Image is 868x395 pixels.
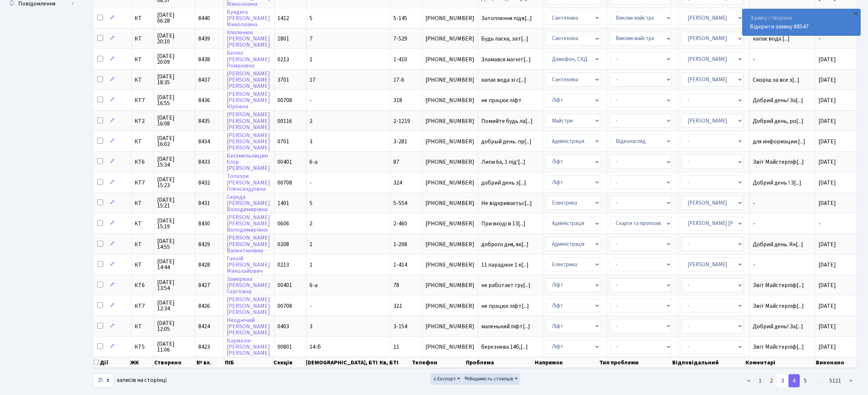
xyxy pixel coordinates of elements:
[425,36,475,42] span: [PHONE_NUMBER]
[393,138,407,146] span: 3-281
[198,261,210,269] span: 8428
[431,373,462,385] button: Експорт
[818,240,836,248] span: [DATE]
[227,234,270,255] a: [PERSON_NAME][PERSON_NAME]Валентинівна
[753,221,812,226] span: -
[754,374,766,387] a: 1
[198,158,210,166] span: 8433
[534,357,599,368] th: Напрямок
[481,343,528,351] span: березнева 14б,[...]
[425,262,475,268] span: [PHONE_NUMBER]
[753,35,790,43] span: капає вода [...]
[135,139,151,144] span: КТ
[753,158,804,166] span: Звіт Майстерліф[...]
[310,199,312,207] span: 5
[157,94,192,106] span: [DATE] 16:55
[465,357,534,368] th: Проблема
[227,111,270,131] a: [PERSON_NAME][PERSON_NAME][PERSON_NAME]
[277,261,289,269] span: 0213
[425,57,475,62] span: [PHONE_NUMBER]
[310,281,318,289] span: 6-а
[425,324,475,329] span: [PHONE_NUMBER]
[481,55,531,63] span: Зламався магніт[...]
[227,213,270,234] a: [PERSON_NAME][PERSON_NAME]Володимирівна
[753,179,801,187] span: Добрий день ! З[...]
[135,180,151,186] span: КТ7
[393,96,402,104] span: 318
[198,138,210,146] span: 8434
[198,240,210,248] span: 8429
[135,77,151,83] span: КТ
[393,281,399,289] span: 78
[227,255,270,275] a: Ганзій[PERSON_NAME]Миколайович
[227,8,270,28] a: Бундига[PERSON_NAME]Миколаївна
[425,77,475,83] span: [PHONE_NUMBER]
[277,322,289,330] span: 0403
[310,302,312,310] span: -
[818,35,821,43] span: -
[157,74,192,85] span: [DATE] 18:35
[135,159,151,165] span: КТ6
[753,343,804,351] span: Звіт Майстерліф[...]
[198,76,210,84] span: 8437
[745,357,815,368] th: Коментарі
[481,220,525,228] span: При вході в 13[...]
[310,117,312,125] span: 2
[198,199,210,207] span: 8431
[393,76,404,84] span: 17-6
[198,281,210,289] span: 8427
[277,179,292,187] span: 00708
[393,261,407,269] span: 1-414
[310,96,312,104] span: -
[277,158,292,166] span: 00401
[753,96,803,104] span: Добрий день! За[...]
[227,131,270,152] a: [PERSON_NAME][PERSON_NAME][PERSON_NAME]
[157,53,192,65] span: [DATE] 20:09
[277,76,289,84] span: 3701
[198,117,210,125] span: 8435
[227,70,270,90] a: [PERSON_NAME][PERSON_NAME][PERSON_NAME]
[481,302,529,310] span: не працює ліфт[...]
[788,374,800,387] a: 4
[425,200,475,206] span: [PHONE_NUMBER]
[481,76,526,84] span: капає вода зі с[...]
[481,14,532,22] span: Затоплення підв[...]
[743,374,755,387] a: <
[157,218,192,229] span: [DATE] 15:19
[227,90,270,111] a: [PERSON_NAME][PERSON_NAME]Юріївна
[277,199,289,207] span: 1401
[818,220,821,228] span: -
[157,135,192,147] span: [DATE] 16:02
[135,200,151,206] span: КТ
[310,158,318,166] span: 6-а
[157,177,192,188] span: [DATE] 15:23
[425,282,475,288] span: [PHONE_NUMBER]
[852,10,860,17] div: ×
[305,357,379,368] th: [DEMOGRAPHIC_DATA], БТІ
[227,28,270,49] a: Хлопенюк[PERSON_NAME][PERSON_NAME]
[481,240,529,248] span: доброго дня, як[...]
[481,281,530,289] span: не работает гру[...]
[818,138,836,146] span: [DATE]
[196,357,225,368] th: № вх.
[135,303,151,309] span: КТ7
[277,55,289,63] span: 0213
[273,357,305,368] th: Секція
[129,357,153,368] th: ЖК
[481,322,530,330] span: маленький ліфт[...]
[93,357,129,368] th: Дії
[135,324,151,329] span: КТ
[157,341,192,353] span: [DATE] 11:06
[157,238,192,250] span: [DATE] 14:55
[818,261,836,269] span: [DATE]
[753,322,803,330] span: Добрий день! За[...]
[481,199,532,207] span: Не відкриваєтьс[...]
[310,55,312,63] span: 1
[425,344,475,350] span: [PHONE_NUMBER]
[481,117,533,125] span: Помийте будь ла[...]
[157,33,192,44] span: [DATE] 20:10
[227,152,270,172] a: БесхмельницинЄгор[PERSON_NAME]
[393,179,402,187] span: 324
[227,337,270,357] a: Кармазін[PERSON_NAME][PERSON_NAME]
[310,261,312,269] span: 1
